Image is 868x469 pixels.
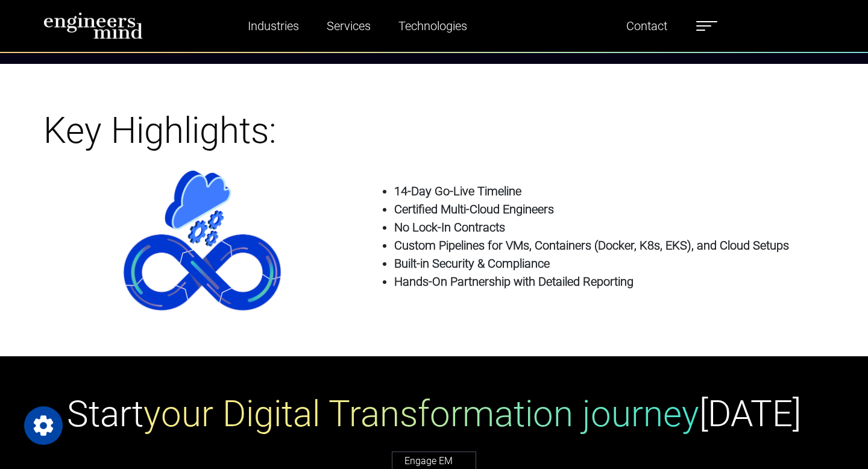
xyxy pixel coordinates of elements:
[394,218,825,236] p: No Lock-In Contracts
[394,236,825,254] p: Custom Pipelines for VMs, Containers (Docker, K8s, EKS), and Cloud Setups
[43,109,277,152] span: Key Highlights:
[322,12,376,40] a: Services
[621,12,672,40] a: Contact
[394,182,825,200] p: 14-Day Go-Live Timeline
[394,272,825,291] p: Hands-On Partnership with Detailed Reporting
[394,200,825,218] p: Certified Multi-Cloud Engineers
[394,12,472,40] a: Technologies
[67,392,801,436] h1: Start [DATE]
[394,254,825,272] p: Built-in Security & Compliance
[43,12,143,39] img: logo
[243,12,304,40] a: Industries
[143,392,699,435] span: your Digital Transformation journey
[123,171,281,310] img: Resilient_solutions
